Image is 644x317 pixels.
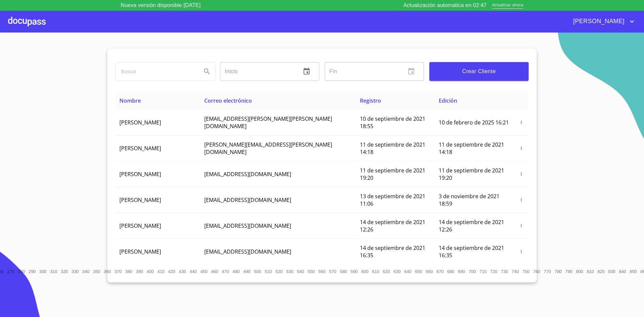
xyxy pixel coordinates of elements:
[574,266,585,277] button: 800
[222,269,229,274] span: 470
[563,266,574,277] button: 790
[478,266,488,277] button: 710
[134,266,145,277] button: 390
[121,1,201,9] p: Nueva versión disponible [DATE]
[102,266,113,277] button: 360
[263,266,274,277] button: 510
[114,269,121,274] span: 370
[392,266,402,277] button: 630
[38,266,48,277] button: 300
[168,269,175,274] span: 420
[29,269,36,274] span: 290
[156,266,166,277] button: 410
[220,266,231,277] button: 470
[123,266,134,277] button: 380
[119,97,141,104] span: Nombre
[608,269,615,274] span: 830
[48,266,59,277] button: 310
[147,269,154,274] span: 400
[360,115,425,130] span: 10 de septiembre de 2021 18:55
[393,269,400,274] span: 630
[492,2,523,9] span: Actualizar ahora
[381,266,392,277] button: 620
[119,196,161,204] span: [PERSON_NAME]
[445,266,456,277] button: 680
[306,266,317,277] button: 550
[360,97,381,104] span: Registro
[241,266,252,277] button: 490
[467,266,478,277] button: 700
[199,63,215,80] button: Search
[18,269,25,274] span: 280
[265,269,272,274] span: 510
[554,269,561,274] span: 780
[456,266,467,277] button: 690
[204,196,291,204] span: [EMAIL_ADDRESS][DOMAIN_NAME]
[576,269,583,274] span: 800
[568,16,636,27] button: account of current user
[157,269,164,274] span: 410
[104,269,111,274] span: 360
[93,269,100,274] span: 350
[275,269,282,274] span: 520
[91,266,102,277] button: 350
[190,269,197,274] span: 440
[413,266,424,277] button: 650
[349,266,360,277] button: 590
[61,269,68,274] span: 320
[119,119,161,126] span: [PERSON_NAME]
[360,193,425,207] span: 13 de septiembre de 2021 11:06
[512,269,519,274] span: 740
[619,269,626,274] span: 840
[435,67,523,76] span: Crear Cliente
[402,266,413,277] button: 640
[542,266,553,277] button: 770
[70,266,80,277] button: 330
[254,269,261,274] span: 500
[297,269,304,274] span: 540
[199,266,209,277] button: 450
[510,266,521,277] button: 740
[447,269,454,274] span: 680
[458,269,465,274] span: 690
[439,119,509,126] span: 10 de febrero de 2025 16:21
[177,266,188,277] button: 430
[204,248,291,255] span: [EMAIL_ADDRESS][DOMAIN_NAME]
[340,269,347,274] span: 580
[587,269,594,274] span: 810
[585,266,596,277] button: 810
[439,244,504,259] span: 14 de septiembre de 2021 16:35
[243,269,250,274] span: 490
[39,269,46,274] span: 300
[136,269,143,274] span: 390
[533,269,540,274] span: 760
[439,141,504,156] span: 11 de septiembre de 2021 14:18
[232,269,239,274] span: 480
[531,266,542,277] button: 760
[424,266,435,277] button: 660
[286,269,293,274] span: 530
[360,141,425,156] span: 11 de septiembre de 2021 14:18
[211,269,218,274] span: 460
[490,269,497,274] span: 720
[204,170,291,178] span: [EMAIL_ADDRESS][DOMAIN_NAME]
[499,266,510,277] button: 730
[27,266,38,277] button: 290
[329,269,336,274] span: 570
[360,167,425,181] span: 11 de septiembre de 2021 19:20
[119,145,161,152] span: [PERSON_NAME]
[5,266,16,277] button: 270
[204,97,252,104] span: Correo electrónico
[435,266,445,277] button: 670
[82,269,89,274] span: 340
[80,266,91,277] button: 340
[188,266,199,277] button: 440
[145,266,156,277] button: 400
[404,269,411,274] span: 640
[116,62,196,81] input: search
[606,266,617,277] button: 830
[50,269,57,274] span: 310
[628,266,639,277] button: 850
[439,193,499,207] span: 3 de noviembre de 2021 18:59
[200,269,207,274] span: 450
